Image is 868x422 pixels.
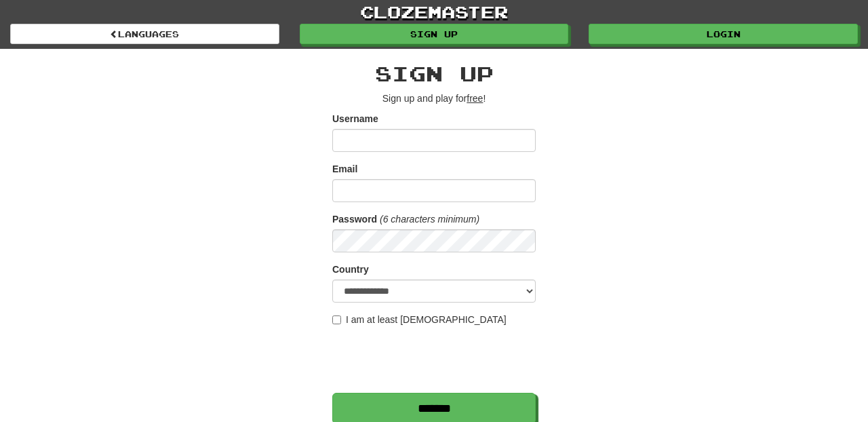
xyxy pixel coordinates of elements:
a: Sign up [300,24,569,44]
label: Password [332,212,377,226]
p: Sign up and play for ! [332,92,536,105]
label: Username [332,112,378,126]
input: I am at least [DEMOGRAPHIC_DATA] [332,315,341,324]
label: Email [332,162,357,176]
a: Login [589,24,858,44]
h2: Sign up [332,62,536,85]
a: Languages [10,24,279,44]
em: (6 characters minimum) [380,214,479,225]
label: I am at least [DEMOGRAPHIC_DATA] [332,313,507,326]
u: free [467,93,483,104]
iframe: reCAPTCHA [332,333,538,386]
label: Country [332,263,369,276]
